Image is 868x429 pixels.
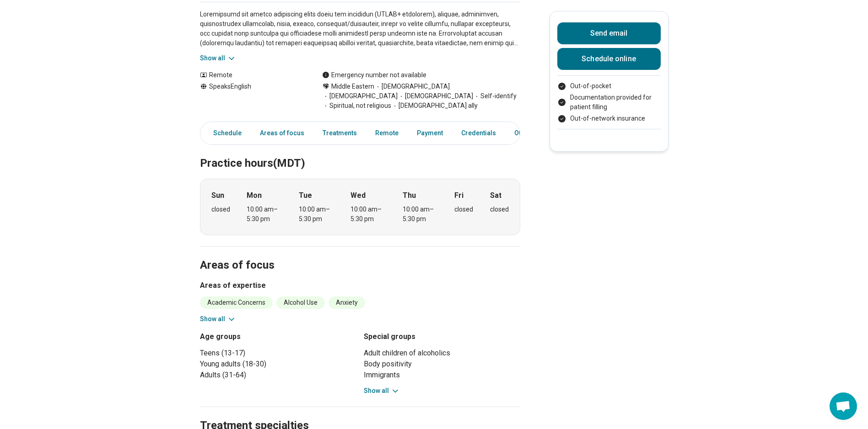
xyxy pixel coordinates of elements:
strong: Sun [211,190,224,201]
div: Open chat [830,392,857,420]
a: Treatments [317,124,362,143]
a: Areas of focus [254,124,310,143]
li: Young adults (18-30) [200,359,356,370]
li: Adult children of alcoholics [364,348,520,359]
h2: Practice hours (MDT) [200,134,520,171]
li: Body positivity [364,359,520,370]
li: Out-of-pocket [557,81,661,91]
div: 10:00 am – 5:30 pm [247,205,282,224]
button: Send email [557,22,661,44]
strong: Wed [350,190,366,201]
div: 10:00 am – 5:30 pm [403,205,438,224]
p: Loremipsumd sit ametco adipiscing elits doeiu tem incididun (UTLAB+ etdolorem), aliquae, adminimv... [200,10,520,48]
h3: Special groups [364,331,520,342]
ul: Payment options [557,81,661,123]
li: Teens (13-17) [200,348,356,359]
span: Middle Eastern [331,82,374,91]
li: Adults (31-64) [200,370,356,381]
div: closed [211,205,230,214]
strong: Tue [299,190,312,201]
a: Credentials [456,124,501,143]
span: Spiritual, not religious [322,101,391,111]
div: Speaks English [200,82,304,111]
li: Documentation provided for patient filling [557,93,661,112]
strong: Mon [247,190,262,201]
a: Schedule online [557,48,661,70]
div: When does the program meet? [200,179,520,235]
li: Anxiety [329,297,365,309]
div: closed [490,205,509,214]
a: Other [509,124,542,143]
div: closed [454,205,473,214]
button: Show all [200,53,236,63]
span: [DEMOGRAPHIC_DATA] [398,91,473,101]
strong: Thu [403,190,416,201]
h3: Age groups [200,331,356,342]
h3: Areas of expertise [200,280,520,291]
span: [DEMOGRAPHIC_DATA] [322,91,398,101]
span: Self-identify [473,91,517,101]
button: Show all [364,386,400,396]
span: [DEMOGRAPHIC_DATA] ally [391,101,478,111]
li: Academic Concerns [200,297,273,309]
div: 10:00 am – 5:30 pm [299,205,334,224]
strong: Sat [490,190,501,201]
div: Emergency number not available [322,70,426,80]
button: Show all [200,314,236,324]
a: Remote [370,124,404,143]
span: [DEMOGRAPHIC_DATA] [374,82,450,91]
li: Immigrants [364,370,520,381]
div: 10:00 am – 5:30 pm [350,205,386,224]
li: Out-of-network insurance [557,114,661,123]
a: Schedule [202,124,247,143]
div: Remote [200,70,304,80]
li: Alcohol Use [276,297,325,309]
h2: Areas of focus [200,236,520,273]
strong: Fri [454,190,464,201]
a: Payment [411,124,448,143]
